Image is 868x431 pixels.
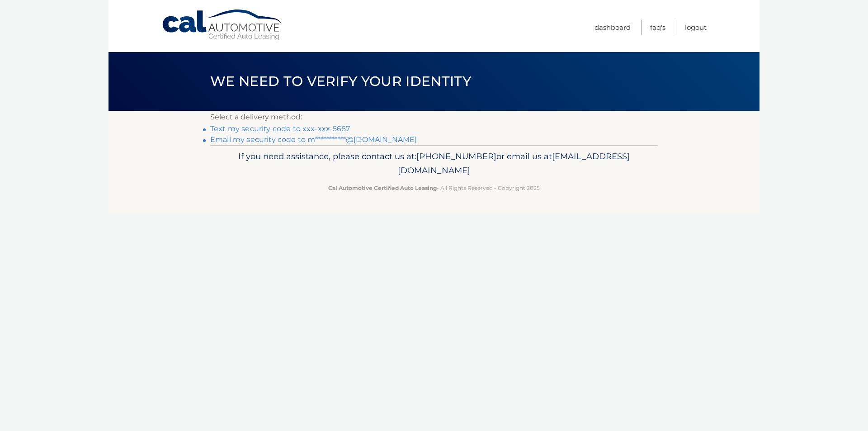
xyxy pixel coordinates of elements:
[685,20,707,35] a: Logout
[594,20,631,35] a: Dashboard
[328,185,437,191] strong: Cal Automotive Certified Auto Leasing
[210,111,658,123] p: Select a delivery method:
[216,149,652,178] p: If you need assistance, please contact us at: or email us at
[210,124,350,133] a: Text my security code to xxx-xxx-5657
[210,73,471,90] span: We need to verify your identity
[161,9,283,41] a: Cal Automotive
[216,183,652,193] p: - All Rights Reserved - Copyright 2025
[650,20,665,35] a: FAQ's
[416,151,496,161] span: [PHONE_NUMBER]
